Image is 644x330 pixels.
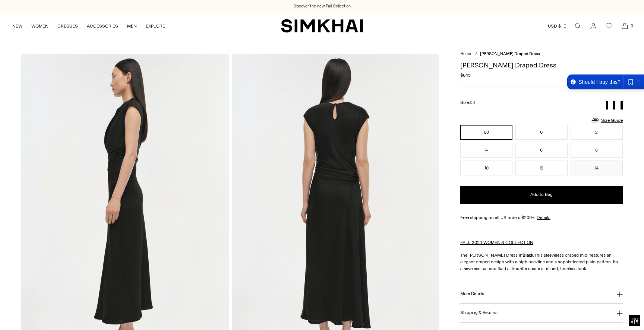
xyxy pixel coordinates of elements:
[31,18,48,34] a: WOMEN
[460,62,623,69] h1: [PERSON_NAME] Draped Dress
[460,125,512,140] button: 00
[460,214,623,221] div: Free shipping on all US orders $200+
[571,161,623,175] button: 14
[475,51,477,57] div: /
[537,214,550,221] a: Details
[460,72,471,79] span: $645
[515,161,568,175] button: 12
[515,143,568,158] button: 6
[591,115,623,125] a: Size Guide
[460,252,623,272] p: The [PERSON_NAME] Dress in This sleeveless draped midi features an elegant draped design with a h...
[523,253,534,258] strong: Black.
[460,51,471,56] a: Home
[570,19,585,34] a: Open search modal
[548,18,568,34] button: USD $
[460,99,475,106] label: Size:
[460,310,498,315] h3: Shipping & Returns
[460,284,623,303] button: More Details
[293,3,351,9] a: Discover the new Fall Collection
[87,18,118,34] a: ACCESSORIES
[470,100,475,105] span: 00
[480,51,540,56] span: [PERSON_NAME] Draped Dress
[586,19,601,34] a: Go to the account page
[460,161,512,175] button: 10
[460,240,533,245] a: FALL 2024 WOMEN'S COLLECTION
[460,291,484,296] h3: More Details
[12,18,22,34] a: NEW
[460,51,623,57] nav: breadcrumbs
[460,143,512,158] button: 4
[460,304,623,323] button: Shipping & Returns
[602,19,616,34] a: Wishlist
[146,18,165,34] a: EXPLORE
[617,19,632,34] a: Open cart modal
[628,22,635,29] span: 0
[127,18,137,34] a: MEN
[571,125,623,140] button: 2
[515,125,568,140] button: 0
[530,191,553,198] span: Add to Bag
[571,143,623,158] button: 8
[460,186,623,204] button: Add to Bag
[281,19,363,33] a: SIMKHAI
[57,18,78,34] a: DRESSES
